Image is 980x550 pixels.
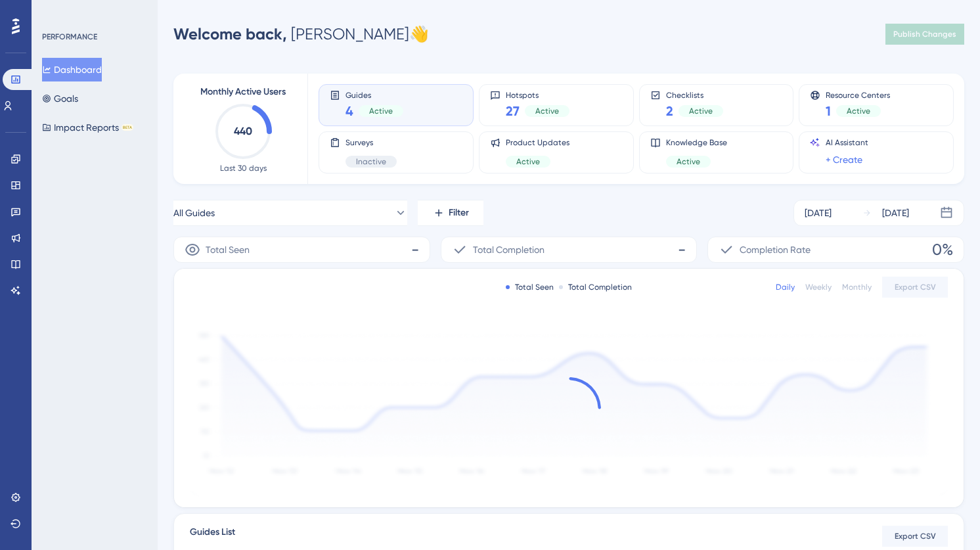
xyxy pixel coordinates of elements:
span: 1 [826,102,831,120]
span: Guides [345,90,403,99]
span: 4 [345,102,353,120]
div: Monthly [842,282,872,292]
div: Total Completion [559,282,632,292]
div: Total Seen [506,282,554,292]
div: Weekly [805,282,832,292]
span: Active [535,106,559,116]
div: BETA [122,124,133,131]
span: Active [847,106,870,116]
span: Filter [449,205,469,221]
span: Export CSV [895,531,936,541]
span: Active [369,106,393,116]
div: [DATE] [882,205,909,221]
div: PERFORMANCE [42,32,97,42]
span: - [411,239,419,260]
span: 0% [932,239,953,260]
span: Product Updates [506,137,569,148]
span: - [678,239,686,260]
text: 440 [234,125,252,137]
span: Inactive [356,156,386,167]
span: Completion Rate [740,242,811,258]
button: Goals [42,87,78,110]
div: [PERSON_NAME] 👋 [173,24,429,45]
button: Dashboard [42,58,102,81]
span: Total Seen [206,242,250,258]
button: All Guides [173,200,407,226]
button: Export CSV [882,277,948,298]
span: Publish Changes [893,29,956,39]
button: Impact ReportsBETA [42,116,133,139]
span: Surveys [345,137,397,148]
button: Publish Changes [885,24,964,45]
span: Welcome back, [173,24,287,43]
span: Active [516,156,540,167]
span: Checklists [666,90,723,99]
span: Guides List [190,524,235,548]
a: + Create [826,152,862,168]
span: Active [689,106,713,116]
span: Active [677,156,700,167]
span: Hotspots [506,90,569,99]
span: 27 [506,102,520,120]
span: Resource Centers [826,90,890,99]
span: All Guides [173,205,215,221]
span: 2 [666,102,673,120]
span: Monthly Active Users [200,84,286,100]
button: Filter [418,200,483,226]
div: Daily [776,282,795,292]
div: [DATE] [805,205,832,221]
span: Total Completion [473,242,545,258]
span: Export CSV [895,282,936,292]
span: AI Assistant [826,137,868,148]
span: Last 30 days [220,163,267,173]
button: Export CSV [882,526,948,547]
span: Knowledge Base [666,137,727,148]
